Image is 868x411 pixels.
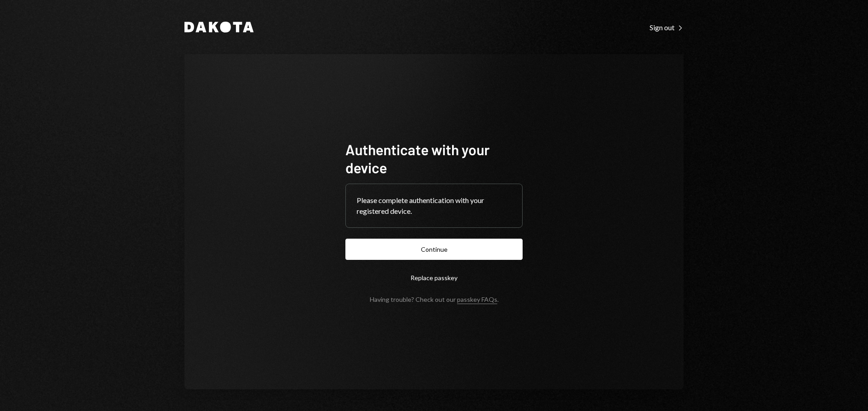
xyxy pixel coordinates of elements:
[370,296,499,303] div: Having trouble? Check out our .
[457,296,497,304] a: passkey FAQs
[345,267,523,288] button: Replace passkey
[345,239,523,260] button: Continue
[650,22,684,32] a: Sign out
[357,195,511,217] div: Please complete authentication with your registered device.
[345,140,523,176] h1: Authenticate with your device
[650,23,684,32] div: Sign out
